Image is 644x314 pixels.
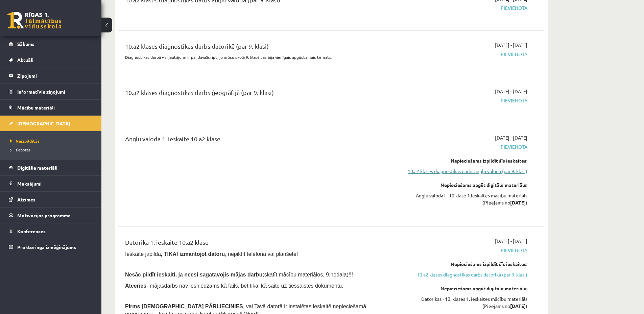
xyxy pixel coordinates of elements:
b: Atceries [125,283,146,289]
legend: Maksājumi [17,176,93,191]
span: [DATE] - [DATE] [495,88,527,95]
a: Atzīmes [9,192,93,207]
span: (skatīt mācību materiālos, 9.nodaļa)!!! [262,272,353,277]
a: [DEMOGRAPHIC_DATA] [9,116,93,131]
span: Aktuāli [17,57,33,63]
a: Rīgas 1. Tālmācības vidusskola [7,12,62,29]
a: Aktuāli [9,52,93,68]
span: Ieskaite jāpilda , nepildīt telefonā vai planšetē! [125,251,298,257]
span: Mācību materiāli [17,104,55,111]
a: Izlabotās [10,147,95,153]
span: [DATE] - [DATE] [495,238,527,245]
span: Pievienota [400,4,527,11]
b: , TIKAI izmantojot datoru [161,251,225,257]
span: Pirms [DEMOGRAPHIC_DATA] PĀRLIECINIES [125,304,243,309]
div: Nepieciešams apgūt digitālo materiālu: [400,182,527,189]
strong: [DATE] [510,303,526,309]
div: Nepieciešams apgūt digitālo materiālu: [400,285,527,292]
a: Mācību materiāli [9,100,93,115]
a: Proktoringa izmēģinājums [9,239,93,255]
a: 10.a2 klases diagnostikas darbs datorikā (par 9. klasi) [400,271,527,278]
span: Konferences [17,228,46,234]
a: 10.a2 klases diagnostikas darbs angļu valodā (par 9. klasi) [400,168,527,175]
span: Digitālie materiāli [17,165,57,171]
span: Motivācijas programma [17,212,71,218]
a: Maksājumi [9,176,93,191]
span: [DATE] - [DATE] [495,134,527,141]
legend: Ziņojumi [17,68,93,83]
span: Nesāc pildīt ieskaiti, ja neesi sagatavojis mājas darbu [125,272,262,277]
span: [DATE] - [DATE] [495,42,527,49]
div: Nepieciešams izpildīt šīs ieskaites: [400,157,527,164]
span: Atzīmes [17,196,35,202]
span: - mājasdarbs nav iesniedzams kā fails, bet tikai kā saite uz tiešsaistes dokumentu. [125,283,343,289]
div: Nepieciešams izpildīt šīs ieskaites: [400,261,527,268]
span: Izlabotās [10,147,30,152]
a: Konferences [9,223,93,239]
span: Proktoringa izmēģinājums [17,244,76,250]
div: 10.a2 klases diagnostikas darbs datorikā (par 9. klasi) [125,42,390,54]
a: Ziņojumi [9,68,93,83]
a: Informatīvie ziņojumi [9,84,93,99]
a: Digitālie materiāli [9,160,93,175]
div: Angļu valoda I - 10.klase 1.ieskaites mācību materiāls (Pieejams no ) [400,192,527,206]
span: [DEMOGRAPHIC_DATA] [17,120,70,126]
span: Pievienota [400,247,527,254]
span: Pievienota [400,97,527,104]
span: Pievienota [400,51,527,58]
legend: Informatīvie ziņojumi [17,84,93,99]
span: Sākums [17,41,34,47]
div: Angļu valoda 1. ieskaite 10.a2 klase [125,134,390,147]
a: Motivācijas programma [9,208,93,223]
a: Sākums [9,36,93,52]
span: Neizpildītās [10,138,40,144]
strong: [DATE] [510,199,526,206]
a: Neizpildītās [10,138,95,144]
div: 10.a2 klases diagnostikas darbs ģeogrāfijā (par 9. klasi) [125,88,390,100]
div: Datorikas - 10. klases 1. ieskaites mācību materiāls (Pieejams no ) [400,295,527,310]
span: Pievienota [400,143,527,150]
div: Datorika 1. ieskaite 10.a2 klase [125,238,390,250]
p: Diagnostikas darbā visi jautājumi ir par JavaScript, jo mūsu skolā 9. klasē tas bija vienīgais ap... [125,54,390,60]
